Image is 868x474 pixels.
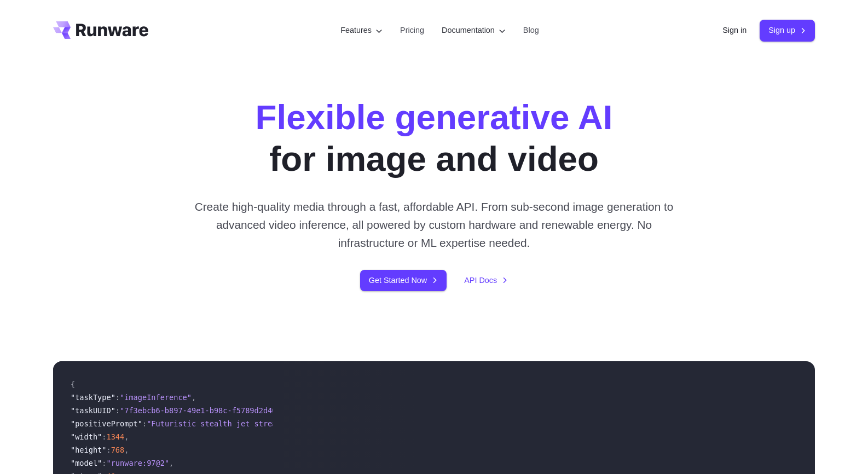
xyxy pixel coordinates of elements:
span: : [106,446,111,454]
span: , [124,446,129,454]
a: Pricing [400,24,424,37]
span: "width" [71,432,102,441]
a: Blog [523,24,539,37]
span: "runware:97@2" [106,459,169,467]
span: "height" [71,446,106,454]
span: "taskType" [71,393,115,402]
p: Create high-quality media through a fast, affordable API. From sub-second image generation to adv... [190,198,678,252]
span: , [169,459,173,467]
span: { [71,380,75,389]
span: "taskUUID" [71,406,115,415]
span: "positivePrompt" [71,419,142,428]
a: API Docs [464,274,508,287]
span: , [192,393,196,402]
span: 768 [111,446,125,454]
a: Sign up [760,20,815,41]
span: : [142,419,147,428]
span: "imageInference" [120,393,192,402]
h1: for image and video [256,96,613,180]
label: Documentation [442,24,506,37]
a: Go to / [53,21,148,39]
span: : [115,393,120,402]
strong: Flexible generative AI [256,97,613,137]
span: : [115,406,120,415]
a: Get Started Now [360,270,447,291]
span: "7f3ebcb6-b897-49e1-b98c-f5789d2d40d7" [120,406,290,415]
a: Sign in [722,24,747,37]
span: "model" [71,459,102,467]
span: : [102,459,106,467]
span: : [102,432,106,441]
span: , [124,432,129,441]
label: Features [340,24,383,37]
span: "Futuristic stealth jet streaking through a neon-lit cityscape with glowing purple exhaust" [147,419,554,428]
span: 1344 [106,432,124,441]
